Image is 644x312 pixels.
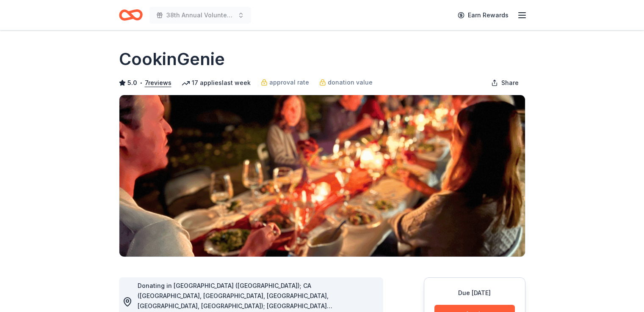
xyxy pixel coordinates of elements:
[119,47,225,71] h1: CookinGenie
[166,10,234,20] span: 38th Annual Volunteer Fire Department Fall Fundraiser
[127,78,137,88] span: 5.0
[149,7,251,24] button: 38th Annual Volunteer Fire Department Fall Fundraiser
[139,79,142,86] span: •
[119,95,525,257] img: Image for CookinGenie
[269,77,309,88] span: approval rate
[501,78,519,88] span: Share
[145,78,171,88] button: 7reviews
[119,5,143,25] a: Home
[319,77,373,88] a: donation value
[434,288,515,298] div: Due [DATE]
[453,8,514,23] a: Earn Rewards
[261,77,309,88] a: approval rate
[484,74,525,91] button: Share
[182,78,251,88] div: 17 applies last week
[328,77,373,88] span: donation value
